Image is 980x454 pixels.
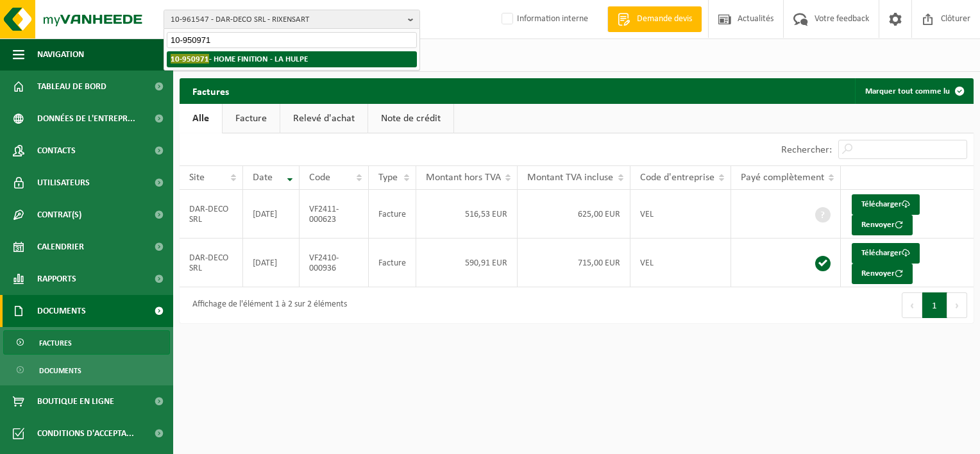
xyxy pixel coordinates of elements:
[164,10,420,29] button: 10-961547 - DAR-DECO SRL - RIXENSART
[243,190,300,239] td: [DATE]
[300,239,368,287] td: VF2410-000936
[630,239,731,287] td: VEL
[518,190,630,239] td: 625,00 EUR
[852,194,920,215] a: Télécharger
[171,54,308,63] strong: - HOME FINITION - LA HULPE
[741,172,824,183] span: Payé complètement
[180,104,222,133] a: Alle
[630,190,731,239] td: VEL
[781,145,832,155] label: Rechercher:
[186,294,347,317] div: Affichage de l'élément 1 à 2 sur 2 éléments
[253,172,273,183] span: Date
[37,103,135,135] span: Données de l'entrepr...
[171,54,209,63] span: 10-950971
[223,104,280,133] a: Facture
[369,190,416,239] td: Facture
[243,239,300,287] td: [DATE]
[180,78,242,103] h2: Factures
[902,292,922,318] button: Previous
[37,295,86,327] span: Documents
[37,167,90,199] span: Utilisateurs
[416,190,518,239] td: 516,53 EUR
[309,172,330,183] span: Code
[37,38,84,71] span: Navigation
[300,190,368,239] td: VF2411-000623
[947,292,967,318] button: Next
[37,417,134,450] span: Conditions d'accepta...
[369,239,416,287] td: Facture
[171,10,403,29] span: 10-961547 - DAR-DECO SRL - RIXENSART
[180,190,243,239] td: DAR-DECO SRL
[167,32,417,48] input: Chercher des succursales liées
[280,104,367,133] a: Relevé d'achat
[37,71,106,103] span: Tableau de bord
[416,239,518,287] td: 590,91 EUR
[3,330,170,355] a: Factures
[922,292,947,318] button: 1
[37,199,81,231] span: Contrat(s)
[39,358,81,383] span: Documents
[37,385,114,417] span: Boutique en ligne
[607,6,702,32] a: Demande devis
[189,172,205,183] span: Site
[499,10,588,29] label: Information interne
[426,172,501,183] span: Montant hors TVA
[852,215,913,235] button: Renvoyer
[640,172,714,183] span: Code d'entreprise
[518,239,630,287] td: 715,00 EUR
[855,78,972,104] button: Marquer tout comme lu
[634,13,695,26] span: Demande devis
[180,239,243,287] td: DAR-DECO SRL
[39,331,72,355] span: Factures
[37,263,76,295] span: Rapports
[378,172,398,183] span: Type
[37,135,76,167] span: Contacts
[852,243,920,264] a: Télécharger
[368,104,453,133] a: Note de crédit
[527,172,613,183] span: Montant TVA incluse
[37,231,84,263] span: Calendrier
[852,264,913,284] button: Renvoyer
[3,358,170,382] a: Documents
